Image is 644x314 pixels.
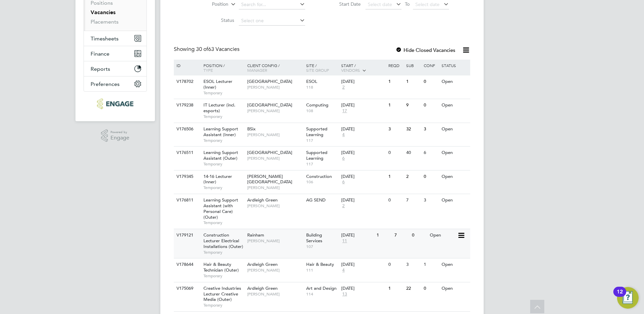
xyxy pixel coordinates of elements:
div: Open [428,229,457,242]
button: Finance [84,46,147,61]
span: IT Lecturer (incl. esports) [203,102,235,114]
div: 0 [387,194,404,207]
div: Reqd [387,60,404,71]
span: 14-16 Lecturer (Inner) [203,174,232,185]
span: [PERSON_NAME] [247,291,303,297]
span: 11 [341,238,348,244]
span: Temporary [203,250,244,255]
span: 63 Vacancies [196,46,239,53]
div: Client Config / [246,60,304,76]
span: 117 [306,138,338,143]
span: [PERSON_NAME] [247,185,303,190]
span: Supported Learning [306,126,327,137]
div: [DATE] [341,126,385,132]
div: 22 [405,282,422,295]
div: 12 [617,292,623,301]
span: Computing [306,102,328,108]
div: 9 [405,99,422,112]
span: Site Group [306,67,329,73]
span: Preferences [91,81,120,87]
span: Learning Support Assistant (Outer) [203,150,238,161]
div: 1 [375,229,392,242]
span: Powered by [110,129,129,135]
span: Creative Industries Lecturer Creative Media (Outer) [203,285,241,303]
div: Site / [304,60,340,76]
span: Hair & Beauty [306,261,334,267]
div: Status [440,60,469,71]
div: 0 [422,75,440,88]
label: Position [190,1,228,8]
a: Powered byEngage [101,129,130,142]
div: [DATE] [341,286,385,291]
div: 2 [405,170,422,183]
span: 114 [306,291,338,297]
span: BSix [247,126,256,132]
div: Open [440,258,469,271]
span: Building Services [306,232,322,244]
span: [PERSON_NAME] [247,268,303,273]
span: Temporary [203,303,244,308]
span: 106 [306,179,338,185]
span: 117 [306,161,338,167]
input: Select one [239,16,305,26]
div: 32 [405,123,422,135]
span: 4 [341,132,346,138]
img: ncclondon-logo-retina.png [97,98,133,109]
span: Temporary [203,220,244,225]
span: Supported Learning [306,150,327,161]
span: [PERSON_NAME] [247,203,303,209]
span: Construction Lecturer Electrical Installations (Outer) [203,232,243,249]
span: Select date [368,1,392,7]
span: [PERSON_NAME] [247,156,303,161]
span: Temporary [203,273,244,279]
span: 118 [306,85,338,90]
div: V179121 [175,229,198,242]
div: ID [175,60,198,71]
div: 0 [422,170,440,183]
div: Open [440,75,469,88]
span: Ardleigh Green [247,197,278,203]
div: 3 [422,194,440,207]
span: Reports [91,66,110,72]
span: Art and Design [306,285,336,291]
span: Construction [306,174,332,179]
div: Open [440,170,469,183]
div: [DATE] [341,102,385,108]
span: 107 [306,244,338,249]
div: [DATE] [341,197,385,203]
span: Type [203,67,213,73]
div: 7 [393,229,410,242]
span: Learning Support Assistant (Inner) [203,126,238,137]
button: Preferences [84,76,147,91]
div: 3 [387,123,404,135]
span: Timesheets [91,35,119,42]
div: [DATE] [341,79,385,85]
span: [PERSON_NAME] [247,85,303,90]
span: Select date [415,1,440,7]
span: AG SEND [306,197,326,203]
span: Ardleigh Green [247,285,278,291]
div: [DATE] [341,262,385,268]
span: 111 [306,268,338,273]
span: Temporary [203,114,244,119]
label: Status [195,17,234,23]
a: Vacancies [91,9,116,15]
span: Temporary [203,161,244,167]
div: 0 [410,229,428,242]
span: 4 [341,268,346,273]
a: Go to home page [84,98,147,109]
span: 17 [341,108,348,114]
span: Temporary [203,185,244,190]
span: ESOL Lecturer (Inner) [203,78,232,90]
div: V175069 [175,282,198,295]
div: Open [440,123,469,135]
div: [DATE] [341,232,373,238]
span: ESOL [306,78,317,84]
span: [GEOGRAPHIC_DATA] [247,150,292,155]
span: 2 [341,85,346,90]
div: 40 [405,147,422,159]
div: 0 [422,99,440,112]
span: 108 [306,108,338,114]
div: V178702 [175,75,198,88]
div: Open [440,194,469,207]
